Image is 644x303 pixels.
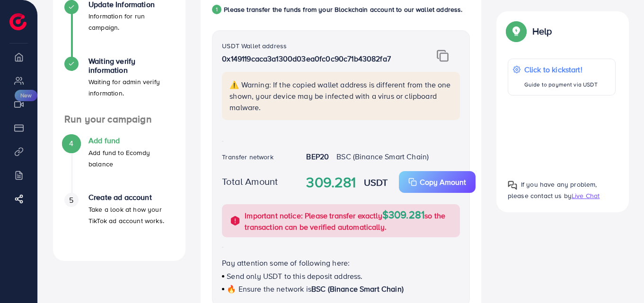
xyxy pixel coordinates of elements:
span: BSC (Binance Smart Chain) [311,284,404,294]
strong: 309.281 [306,172,356,193]
img: alert [229,215,241,226]
p: Please transfer the funds from your Blockchain account to our wallet address. [224,4,462,15]
p: Waiting for admin verify information. [88,76,174,99]
img: img [437,50,449,62]
p: ⚠️ Warning: If the copied wallet address is different from the one shown, your device may be infe... [229,79,454,113]
span: 5 [69,195,73,206]
p: Add fund to Ecomdy balance [88,147,174,170]
p: Help [532,26,552,37]
div: 1 [212,5,221,14]
iframe: Chat [604,260,637,296]
p: Copy Amount [420,176,466,188]
p: Information for run campaign. [88,10,174,33]
h4: Create ad account [88,193,174,202]
h4: Waiting verify information [88,57,174,75]
li: Waiting verify information [53,57,185,113]
p: Click to kickstart! [524,64,598,75]
button: Copy Amount [399,171,476,193]
strong: USDT [364,175,388,189]
label: Transfer network [222,152,273,162]
p: 0x149119caca3a1300d03ea0fc0c90c71b43082fa7 [222,53,417,64]
img: Popup guide [508,181,517,190]
p: Pay attention some of following here: [222,257,460,268]
img: logo [9,13,26,30]
span: Live Chat [572,191,600,200]
span: If you have any problem, please contact us by [508,180,597,200]
p: Guide to payment via USDT [524,79,598,90]
p: Take a look at how your TikTok ad account works. [88,204,174,226]
li: Create ad account [53,193,185,250]
span: BSC (Binance Smart Chain) [336,151,429,162]
span: $309.281 [382,207,424,222]
img: Popup guide [508,23,525,40]
h4: Add fund [88,136,174,145]
h4: Run your campaign [53,113,185,125]
label: Total Amount [222,174,278,188]
strong: BEP20 [306,151,329,162]
p: Send only USDT to this deposit address. [222,270,460,282]
span: 🔥 Ensure the network is [227,284,311,294]
span: 4 [69,138,73,149]
li: Add fund [53,136,185,193]
label: USDT Wallet address [222,41,287,51]
p: Important notice: Please transfer exactly so the transaction can be verified automatically. [245,209,454,233]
